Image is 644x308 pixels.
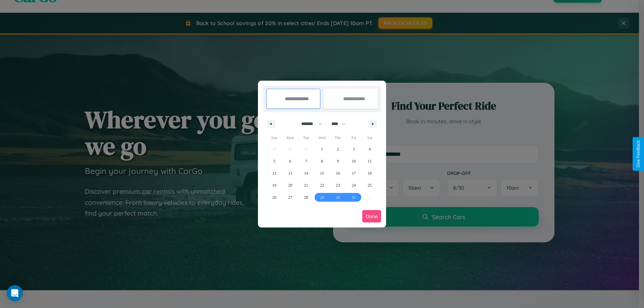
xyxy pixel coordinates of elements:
span: 22 [320,179,324,191]
span: 30 [336,191,340,203]
span: Wed [314,132,330,143]
div: Open Intercom Messenger [7,285,23,301]
button: 5 [266,155,282,167]
span: 3 [353,143,355,155]
span: 2 [337,143,339,155]
span: 7 [305,155,307,167]
span: 23 [336,179,340,191]
button: 3 [346,143,362,155]
span: 25 [368,179,372,191]
span: Mon [282,132,298,143]
span: 17 [352,167,356,179]
span: 13 [288,167,292,179]
span: 9 [337,155,339,167]
span: 11 [368,155,372,167]
span: 18 [368,167,372,179]
span: 21 [304,179,308,191]
span: 20 [288,179,292,191]
span: 19 [272,179,276,191]
button: 13 [282,167,298,179]
button: 30 [330,191,346,203]
button: 20 [282,179,298,191]
span: 5 [273,155,275,167]
button: 24 [346,179,362,191]
button: 18 [362,167,378,179]
button: 22 [314,179,330,191]
span: 28 [304,191,308,203]
button: 14 [298,167,314,179]
span: 8 [321,155,323,167]
button: 10 [346,155,362,167]
span: Sun [266,132,282,143]
button: 4 [362,143,378,155]
div: Give Feedback [636,140,641,168]
span: 15 [320,167,324,179]
button: 21 [298,179,314,191]
button: 6 [282,155,298,167]
span: Sat [362,132,378,143]
span: 4 [369,143,371,155]
button: 17 [346,167,362,179]
span: 27 [288,191,292,203]
button: 1 [314,143,330,155]
button: 31 [346,191,362,203]
span: Tue [298,132,314,143]
span: Thu [330,132,346,143]
button: 2 [330,143,346,155]
span: 6 [289,155,291,167]
button: 15 [314,167,330,179]
span: Fri [346,132,362,143]
button: 25 [362,179,378,191]
span: 12 [272,167,276,179]
span: 10 [352,155,356,167]
button: 9 [330,155,346,167]
button: 27 [282,191,298,203]
span: 16 [336,167,340,179]
span: 26 [272,191,276,203]
button: 12 [266,167,282,179]
span: 29 [320,191,324,203]
button: 26 [266,191,282,203]
button: 28 [298,191,314,203]
button: 8 [314,155,330,167]
span: 24 [352,179,356,191]
button: 16 [330,167,346,179]
button: 29 [314,191,330,203]
button: 23 [330,179,346,191]
span: 1 [321,143,323,155]
span: 31 [352,191,356,203]
button: 11 [362,155,378,167]
button: 7 [298,155,314,167]
span: 14 [304,167,308,179]
button: Done [362,210,381,223]
button: 19 [266,179,282,191]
